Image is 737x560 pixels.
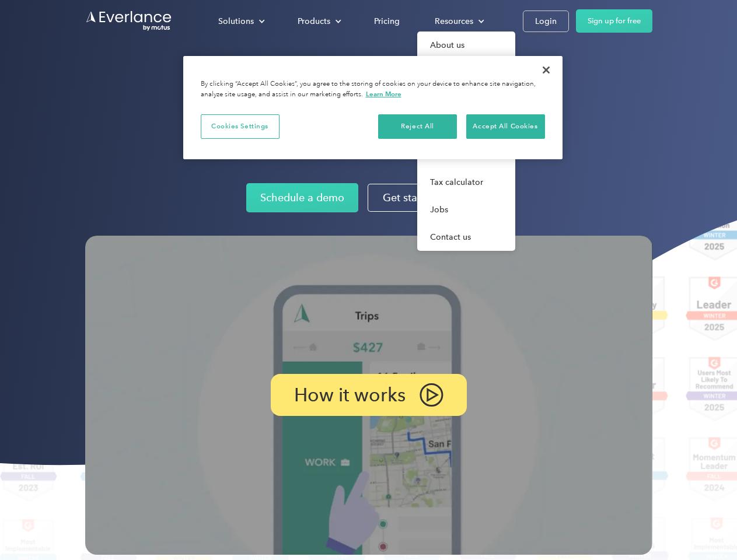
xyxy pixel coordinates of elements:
a: Tax calculator [417,169,515,196]
div: Cookie banner [183,56,563,159]
a: Contact us [417,223,515,251]
a: Sign up for free [576,9,652,33]
button: Close [533,57,559,83]
a: More information about your privacy, opens in a new tab [366,90,401,98]
div: Resources [423,11,494,32]
button: Reject All [378,114,457,139]
button: Cookies Settings [201,114,280,139]
div: By clicking “Accept All Cookies”, you agree to the storing of cookies on your device to enhance s... [201,79,545,100]
a: About us [417,32,515,59]
nav: Resources [417,32,515,251]
div: Solutions [207,11,274,32]
button: Accept All Cookies [466,114,545,139]
a: Go to homepage [85,10,173,32]
a: Jobs [417,196,515,223]
div: Products [286,11,351,32]
div: Privacy [183,56,563,159]
div: Login [535,14,557,29]
a: Get started for free [368,184,491,212]
a: Login [523,10,569,32]
div: Products [298,14,330,29]
div: Pricing [374,14,400,29]
a: Pricing [362,11,411,32]
input: Submit [86,69,145,94]
p: How it works [294,388,406,402]
div: Resources [435,14,473,29]
a: Schedule a demo [246,183,358,212]
div: Solutions [218,14,254,29]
